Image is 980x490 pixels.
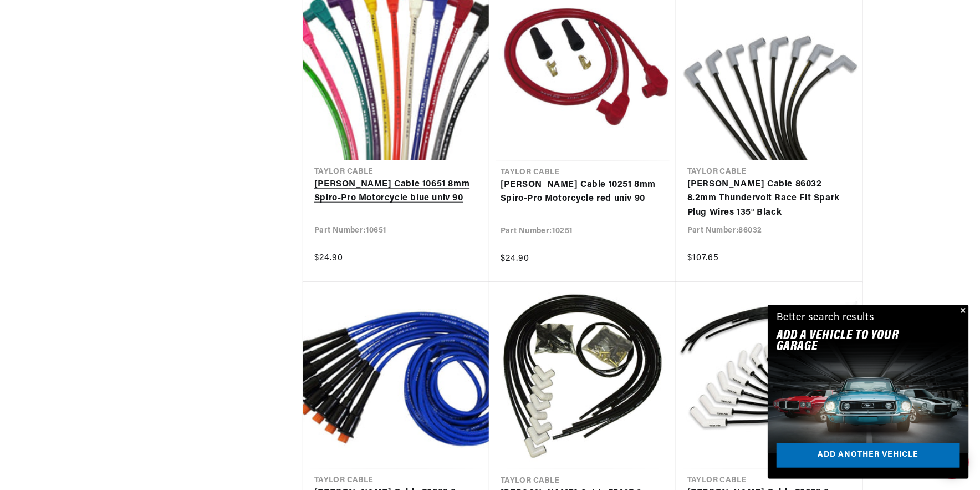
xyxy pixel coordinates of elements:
button: Close [956,305,969,318]
div: Better search results [777,310,875,326]
h2: Add A VEHICLE to your garage [777,330,932,353]
a: Add another vehicle [777,443,960,468]
a: [PERSON_NAME] Cable 10251 8mm Spiro-Pro Motorcycle red univ 90 [501,178,665,206]
a: [PERSON_NAME] Cable 86032 8.2mm Thundervolt Race Fit Spark Plug Wires 135° Black [687,178,851,220]
a: [PERSON_NAME] Cable 10651 8mm Spiro-Pro Motorcycle blue univ 90 [314,178,478,206]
